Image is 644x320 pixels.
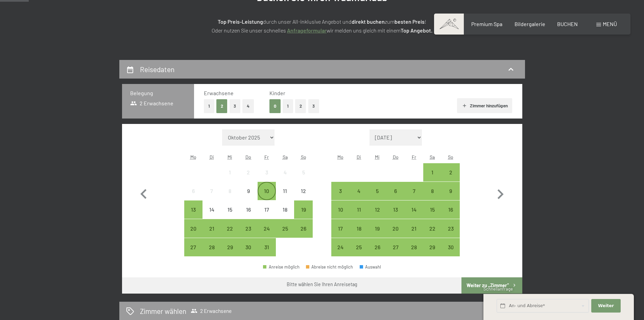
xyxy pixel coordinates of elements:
div: Tue Nov 04 2025 [350,182,368,200]
div: Sat Nov 08 2025 [423,182,442,200]
div: 30 [240,244,257,261]
div: 4 [277,170,293,187]
div: Anreise möglich [423,200,442,219]
div: Anreise nicht möglich [276,182,294,200]
div: Anreise möglich [331,200,350,219]
div: Sat Nov 01 2025 [423,163,442,182]
div: 2 [240,170,257,187]
div: Wed Nov 05 2025 [368,182,386,200]
div: Sat Nov 15 2025 [423,200,442,219]
div: Mon Oct 20 2025 [184,219,202,237]
div: Sat Oct 04 2025 [276,163,294,182]
div: Anreise möglich [294,200,312,219]
div: 12 [369,207,386,224]
div: 20 [185,226,202,243]
div: 3 [258,170,275,187]
div: 13 [387,207,404,224]
div: Tue Nov 11 2025 [350,200,368,219]
div: Bitte wählen Sie Ihren Anreisetag [287,281,357,288]
div: Anreise möglich [350,219,368,237]
div: Sun Nov 30 2025 [442,238,460,256]
div: Anreise nicht möglich [239,163,258,182]
a: Anfrageformular [287,27,327,34]
div: 27 [185,244,202,261]
button: 3 [230,99,241,113]
div: Anreise möglich [386,238,405,256]
div: 4 [351,188,367,205]
abbr: Samstag [283,154,288,160]
div: 21 [405,226,422,243]
div: Wed Nov 19 2025 [368,219,386,237]
abbr: Donnerstag [245,154,251,160]
div: Sun Nov 23 2025 [442,219,460,237]
div: Anreise möglich [263,265,300,269]
div: Mon Nov 17 2025 [331,219,350,237]
div: 17 [258,207,275,224]
h2: Reisedaten [140,65,174,73]
div: Anreise nicht möglich [221,200,239,219]
div: Anreise möglich [442,182,460,200]
div: Sun Oct 12 2025 [294,182,312,200]
div: 19 [295,207,312,224]
span: Erwachsene [204,90,234,96]
div: Mon Nov 03 2025 [331,182,350,200]
div: 26 [369,244,386,261]
span: BUCHEN [557,21,578,27]
div: Anreise nicht möglich [294,182,312,200]
div: 22 [221,226,238,243]
div: 26 [295,226,312,243]
div: 16 [240,207,257,224]
div: Anreise möglich [331,219,350,237]
button: 4 [242,99,254,113]
div: Sat Oct 11 2025 [276,182,294,200]
div: 8 [221,188,238,205]
div: 7 [405,188,422,205]
div: Anreise möglich [184,238,202,256]
div: Anreise möglich [405,238,423,256]
div: Mon Oct 13 2025 [184,200,202,219]
div: 31 [258,244,275,261]
strong: Top Preis-Leistung [218,18,263,25]
div: Anreise nicht möglich [202,200,221,219]
a: Premium Spa [471,21,502,27]
div: Thu Oct 30 2025 [239,238,258,256]
div: 8 [424,188,441,205]
span: Schnellanfrage [483,286,513,292]
div: Anreise möglich [368,219,386,237]
span: 2 Erwachsene [130,100,174,107]
div: Fri Oct 31 2025 [258,238,276,256]
div: Thu Oct 23 2025 [239,219,258,237]
abbr: Sonntag [301,154,306,160]
div: 1 [221,170,238,187]
div: 6 [387,188,404,205]
div: Mon Nov 24 2025 [331,238,350,256]
div: Anreise möglich [405,200,423,219]
div: 28 [405,244,422,261]
div: 25 [351,244,367,261]
abbr: Freitag [412,154,416,160]
div: 23 [240,226,257,243]
div: 19 [369,226,386,243]
div: Sat Nov 29 2025 [423,238,442,256]
abbr: Samstag [430,154,435,160]
button: 2 [295,99,306,113]
div: 15 [424,207,441,224]
div: 30 [442,244,459,261]
button: Weiter zu „Zimmer“ [461,277,522,294]
abbr: Montag [190,154,196,160]
div: 24 [332,244,349,261]
div: Sun Nov 16 2025 [442,200,460,219]
div: Anreise möglich [202,219,221,237]
div: Tue Nov 25 2025 [350,238,368,256]
abbr: Mittwoch [228,154,232,160]
div: Sun Oct 26 2025 [294,219,312,237]
div: Anreise möglich [368,182,386,200]
div: Anreise nicht möglich [202,182,221,200]
div: Fri Oct 03 2025 [258,163,276,182]
h3: Belegung [130,89,186,97]
div: Anreise möglich [423,163,442,182]
div: 6 [185,188,202,205]
div: Thu Oct 16 2025 [239,200,258,219]
div: Thu Oct 09 2025 [239,182,258,200]
button: 1 [283,99,293,113]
